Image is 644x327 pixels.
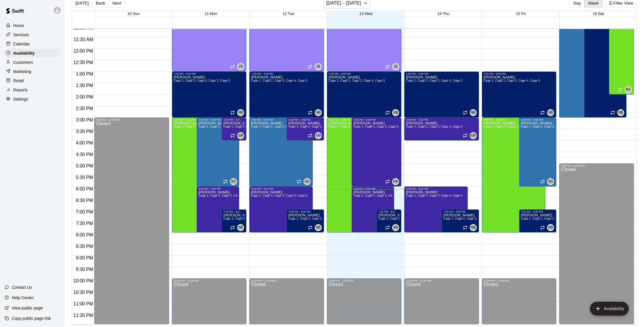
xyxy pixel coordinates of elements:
[392,224,399,231] div: Nate Betances
[74,141,95,145] span: 4:00 PM
[174,79,230,82] span: Cage 1, Cage 2, Cage 4, Cage 3, Cage 5
[13,96,28,102] p: Settings
[74,106,95,111] span: 2:30 PM
[378,210,400,213] div: 7:00 PM – 8:00 PM
[230,178,237,185] div: Shaun Garceau
[251,194,307,197] span: Cage 1, Cage 2, Cage 3, Cage 4, Cage 5
[74,255,95,260] span: 9:00 PM
[625,86,632,93] div: Robert Andino
[223,118,245,121] div: 3:00 PM – 4:00 PM
[13,69,31,74] p: Marketing
[315,132,322,139] div: Eddy Milian
[392,63,399,70] div: Jeff Sharkey
[74,129,95,134] span: 3:30 PM
[443,210,477,213] div: 7:00 PM – 8:00 PM
[327,278,402,324] div: 10:00 PM – 11:59 PM: Closed
[353,118,400,121] div: 3:00 PM – 6:00 PM
[392,109,399,116] div: Nate Betances
[174,118,212,121] div: 3:00 PM – 8:00 PM
[288,217,345,220] span: Cage 1, Cage 2, Cage 3, Cage 4, Cage 5
[72,301,94,306] span: 11:00 PM
[548,225,553,230] span: NB
[519,118,557,186] div: 3:00 PM – 6:00 PM: Available
[609,3,634,95] div: 10:00 AM – 2:00 PM: Available
[5,86,60,94] a: Reports
[470,224,477,231] div: Nate Betances
[74,221,95,226] span: 7:30 PM
[230,110,235,115] span: Recurring availability
[463,225,467,230] span: Recurring availability
[548,110,553,116] span: NB
[352,118,401,186] div: 3:00 PM – 6:00 PM: Available
[198,118,237,121] div: 3:00 PM – 6:00 PM
[484,79,540,82] span: Cage 1, Cage 2, Cage 3, Cage 4, Cage 5
[127,11,139,16] button: 10 Sun
[74,232,95,237] span: 8:00 PM
[308,110,313,115] span: Recurring availability
[406,282,477,326] div: Closed
[72,313,94,318] span: 11:30 PM
[5,58,60,67] a: Customers
[283,11,294,16] span: 12 Tue
[521,125,589,128] span: Cage 1, Cage 2, Cage 3, Cage 4, Cage 5, Bullpen
[406,125,462,128] span: Cage 1, Cage 2, Cage 3, Cage 4, Cage 5
[359,11,373,16] span: 13 Wed
[230,225,235,230] span: Recurring availability
[172,72,247,118] div: 1:00 PM – 3:00 PM: Available
[5,95,60,103] div: Settings
[238,225,243,230] span: NB
[238,133,244,139] span: EM
[540,110,545,115] span: Recurring availability
[593,11,604,16] span: 16 Sat
[12,284,32,290] p: Contact Us
[482,72,557,118] div: 1:00 PM – 3:00 PM: Available
[13,50,35,56] p: Availability
[437,11,449,16] button: 14 Thu
[251,72,322,75] div: 1:00 PM – 3:00 PM
[287,118,324,141] div: 3:00 PM – 4:00 PM: Available
[13,87,28,93] p: Reports
[470,109,477,116] div: Nate Betances
[406,72,477,75] div: 1:00 PM – 3:00 PM
[249,278,324,324] div: 10:00 PM – 11:59 PM: Closed
[74,244,95,249] span: 8:30 PM
[13,23,24,28] p: Home
[5,21,60,30] div: Home
[5,30,60,39] a: Services
[443,217,500,220] span: Cage 1, Cage 2, Cage 3, Cage 4, Cage 5
[249,118,313,186] div: 3:00 PM – 6:00 PM: Available
[197,118,239,186] div: 3:00 PM – 6:00 PM: Available
[393,179,398,184] span: EM
[74,72,95,76] span: 1:00 PM
[12,295,34,301] p: Help Center
[353,125,410,128] span: Cage 1, Cage 2, Cage 3, Cage 4, Cage 5
[74,83,95,88] span: 1:30 PM
[463,110,467,115] span: Recurring availability
[72,49,94,53] span: 12:00 PM
[315,109,322,116] div: Nate Betances
[617,109,624,116] div: Nate Betances
[74,163,95,168] span: 5:00 PM
[521,210,555,213] div: 7:00 PM – 8:00 PM
[353,187,392,190] div: 6:00 PM – 8:00 PM
[308,225,313,230] span: Recurring availability
[404,278,479,324] div: 10:00 PM – 11:59 PM: Closed
[251,187,311,190] div: 6:00 PM – 8:00 PM
[74,209,95,214] span: 7:00 PM
[610,110,615,115] span: Recurring availability
[239,64,243,70] span: JS
[237,63,244,70] div: Jeff Sharkey
[230,64,235,69] span: Recurring availability
[329,72,400,75] div: 1:00 PM – 3:00 PM
[198,125,267,128] span: Cage 1, Cage 2, Cage 3, Cage 4, Cage 5, Bullpen
[584,3,626,118] div: 10:00 AM – 3:00 PM: Available
[442,209,479,232] div: 7:00 PM – 8:00 PM: Available
[329,282,400,326] div: Closed
[238,110,243,116] span: NB
[540,179,545,184] span: Recurring availability
[237,224,244,231] div: Nate Betances
[251,118,311,121] div: 3:00 PM – 6:00 PM
[406,118,477,121] div: 3:00 PM – 4:00 PM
